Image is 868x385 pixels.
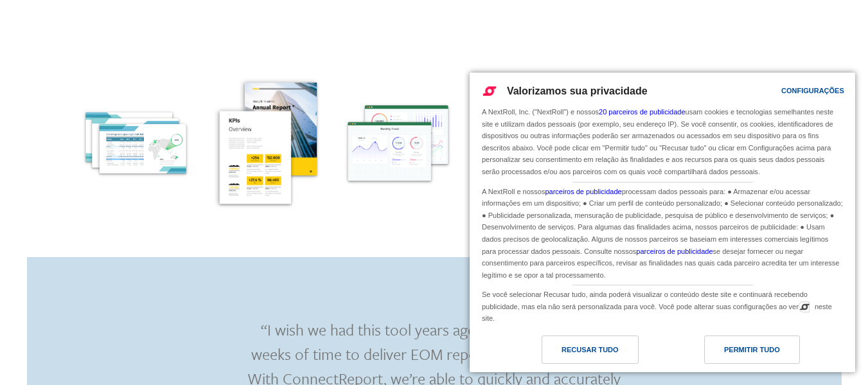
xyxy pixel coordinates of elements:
div: A NextRoll e nossos processam dados pessoais para: ● Armazenar e/ou acessar informações em um dis... [479,183,846,283]
a: parceiros de publicidade [636,247,713,255]
a: Configurações [759,80,790,104]
div: Configurações [781,84,844,98]
span: Valorizamos sua privacidade [507,85,648,96]
a: 20 parceiros de publicidade [599,108,686,116]
a: Recusar tudo [477,336,662,370]
div: Recusar tudo [562,343,619,357]
div: A NextRoll, Inc. ("NextRoll") e nossos usam cookies e tecnologias semelhantes neste site e utiliz... [479,105,846,179]
div: Se você selecionar Recusar tudo, ainda poderá visualizar o conteúdo deste site e continuará receb... [479,285,846,326]
a: parceiros de publicidade [545,188,621,195]
a: Permitir Tudo [662,336,847,370]
div: Permitir Tudo [724,343,780,357]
